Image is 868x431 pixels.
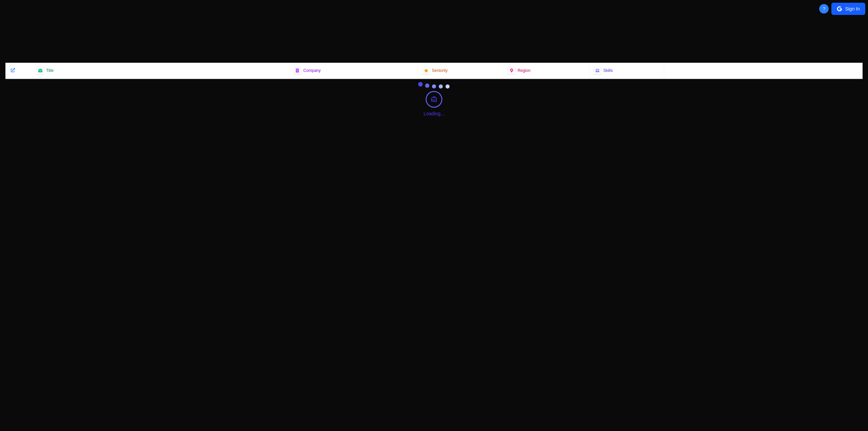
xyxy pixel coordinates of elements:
span: Region [517,68,530,73]
div: Loading... [423,110,445,117]
button: Sign In [831,3,865,15]
span: Skills [603,68,613,73]
span: Seniority [432,68,448,73]
span: ? [823,5,826,12]
span: Title [46,68,54,73]
button: About Techjobs [819,4,829,14]
span: Company [303,68,320,73]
